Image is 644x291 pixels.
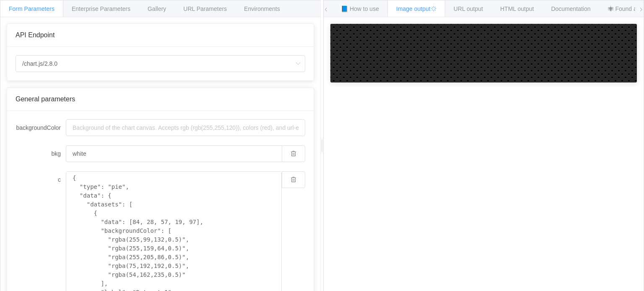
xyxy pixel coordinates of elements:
span: Environments [244,5,280,12]
input: Background of the chart canvas. Accepts rgb (rgb(255,255,120)), colors (red), and url-encoded hex... [66,119,305,136]
span: Gallery [148,5,166,12]
input: Select [16,55,305,72]
label: bkg [16,145,66,162]
span: Enterprise Parameters [72,5,130,12]
span: 📘 How to use [341,5,379,12]
label: backgroundColor [16,119,66,136]
span: Form Parameters [9,5,55,12]
span: HTML output [500,5,534,12]
span: Image output [396,5,436,12]
span: URL Parameters [183,5,227,12]
span: API Endpoint [16,31,55,39]
label: c [16,171,66,188]
span: Documentation [551,5,590,12]
span: General parameters [16,95,75,103]
span: URL output [454,5,483,12]
input: Background of the chart canvas. Accepts rgb (rgb(255,255,120)), colors (red), and url-encoded hex... [66,145,282,162]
